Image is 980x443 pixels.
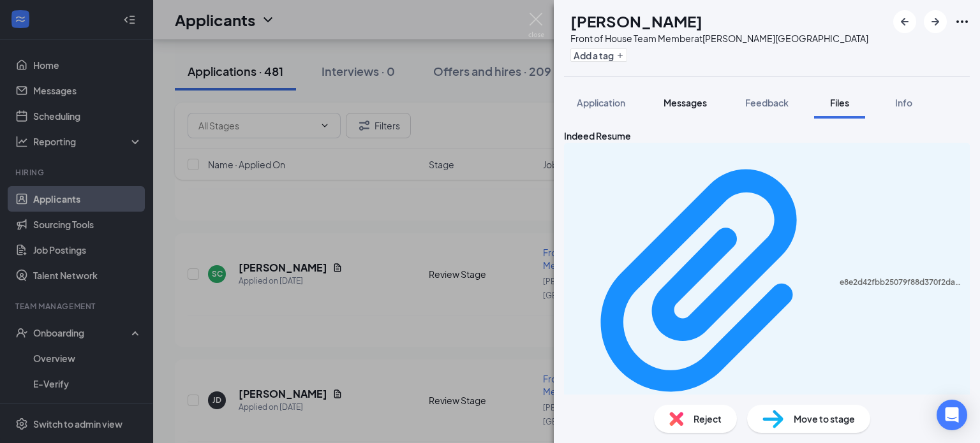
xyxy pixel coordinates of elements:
[694,412,722,426] span: Reject
[928,14,943,29] svg: ArrowRight
[616,52,624,59] svg: Plus
[794,412,855,426] span: Move to stage
[897,14,912,29] svg: ArrowLeftNew
[570,48,627,62] button: PlusAdd a tag
[577,97,625,108] span: Application
[564,129,970,143] div: Indeed Resume
[954,14,970,29] svg: Ellipses
[745,97,789,108] span: Feedback
[572,149,840,416] svg: Paperclip
[895,97,912,108] span: Info
[572,149,962,428] a: Paperclipe8e2d42fbb25079f88d370f2da5b454d.pdf
[664,97,707,108] span: Messages
[937,400,967,430] div: Open Intercom Messenger
[924,10,947,33] button: ArrowRight
[830,97,849,108] span: Files
[893,10,916,33] button: ArrowLeftNew
[840,277,962,287] div: e8e2d42fbb25079f88d370f2da5b454d.pdf
[570,32,868,45] div: Front of House Team Member at [PERSON_NAME][GEOGRAPHIC_DATA]
[570,10,702,32] h1: [PERSON_NAME]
